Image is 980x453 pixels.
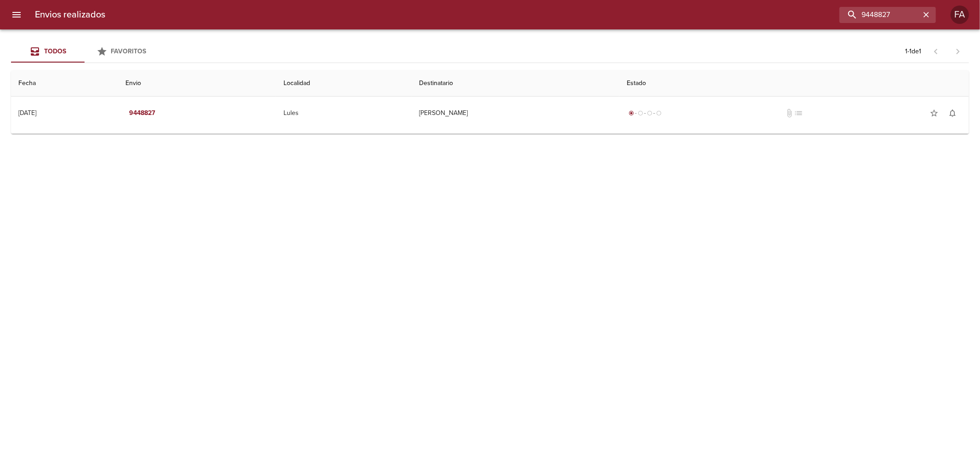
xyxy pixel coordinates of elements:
div: [DATE] [18,109,36,117]
button: 9448827 [125,105,159,122]
div: Abrir información de usuario [951,6,969,24]
div: Generado [627,109,663,118]
div: Tabs Envios [11,40,158,63]
span: radio_button_unchecked [638,110,643,116]
td: [PERSON_NAME] [412,97,619,130]
input: buscar [839,7,920,23]
p: 1 - 1 de 1 [905,47,921,56]
span: Todos [44,47,66,55]
span: No tiene pedido asociado [794,109,804,118]
table: Tabla de envíos del cliente [11,70,969,134]
td: Lules [276,97,412,130]
h6: Envios realizados [35,7,105,22]
th: Destinatario [412,70,619,97]
span: radio_button_unchecked [656,110,662,116]
span: star_border [929,109,939,118]
th: Envio [118,70,276,97]
th: Localidad [276,70,412,97]
em: 9448827 [129,108,155,119]
span: Favoritos [111,47,147,55]
th: Estado [619,70,969,97]
span: Pagina anterior [925,46,947,56]
span: radio_button_unchecked [647,110,652,116]
span: notifications_none [948,109,957,118]
span: radio_button_checked [629,110,634,116]
div: FA [951,6,969,24]
button: Activar notificaciones [943,104,962,122]
span: No tiene documentos adjuntos [785,109,794,118]
span: Pagina siguiente [947,40,969,63]
button: Agregar a favoritos [925,104,943,122]
th: Fecha [11,70,118,97]
button: menu [6,4,28,26]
